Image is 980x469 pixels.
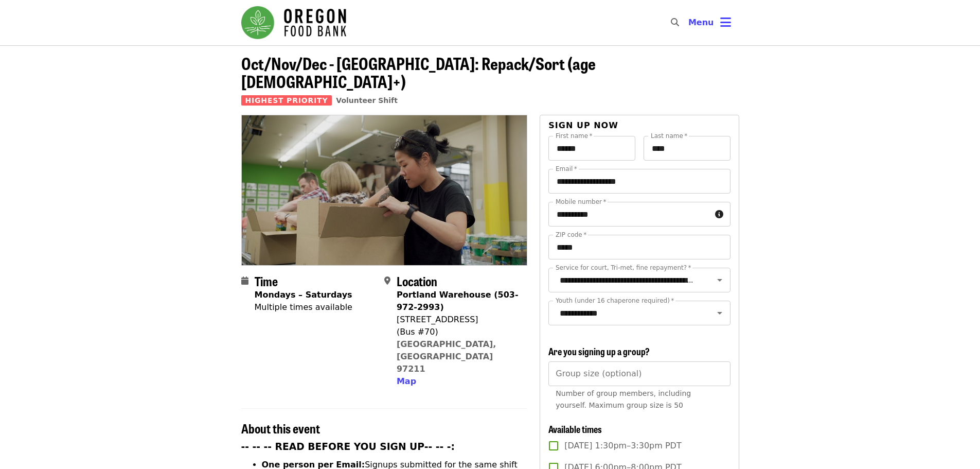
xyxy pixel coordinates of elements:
[556,133,593,139] label: First name
[548,344,650,358] span: Are you signing up a group?
[556,166,577,172] label: Email
[680,10,739,35] button: Toggle account menu
[564,440,681,452] span: [DATE] 1:30pm–3:30pm PDT
[548,235,730,259] input: ZIP code
[397,290,519,312] strong: Portland Warehouse (503-972-2993)
[397,339,496,374] a: [GEOGRAPHIC_DATA], [GEOGRAPHIC_DATA] 97211
[397,375,416,388] button: Map
[548,136,635,161] input: First name
[548,169,730,194] input: Email
[644,136,730,161] input: Last name
[336,96,398,105] a: Volunteer Shift
[548,361,730,386] input: [object Object]
[556,232,586,238] label: ZIP code
[548,120,618,130] span: Sign up now
[397,314,519,326] div: [STREET_ADDRESS]
[556,199,606,205] label: Mobile number
[556,265,691,271] label: Service for court, Tri-met, fine repayment?
[688,18,714,27] span: Menu
[556,389,691,409] span: Number of group members, including yourself. Maximum group size is 50
[712,306,727,320] button: Open
[241,276,248,286] i: calendar icon
[384,276,390,286] i: map-marker-alt icon
[242,115,527,265] img: Oct/Nov/Dec - Portland: Repack/Sort (age 8+) organized by Oregon Food Bank
[397,326,519,338] div: (Bus #70)
[255,272,278,290] span: Time
[712,273,727,287] button: Open
[255,301,352,314] div: Multiple times available
[715,210,723,219] i: circle-info icon
[651,133,687,139] label: Last name
[241,419,320,437] span: About this event
[556,298,674,304] label: Youth (under 16 chaperone required)
[241,51,596,93] span: Oct/Nov/Dec - [GEOGRAPHIC_DATA]: Repack/Sort (age [DEMOGRAPHIC_DATA]+)
[241,6,346,39] img: Oregon Food Bank - Home
[720,15,731,30] i: bars icon
[397,376,416,386] span: Map
[397,272,437,290] span: Location
[548,422,602,436] span: Available times
[671,18,679,27] i: search icon
[685,10,693,35] input: Search
[241,95,332,106] span: Highest Priority
[241,441,455,452] strong: -- -- -- READ BEFORE YOU SIGN UP-- -- -:
[548,202,710,227] input: Mobile number
[255,290,352,300] strong: Mondays – Saturdays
